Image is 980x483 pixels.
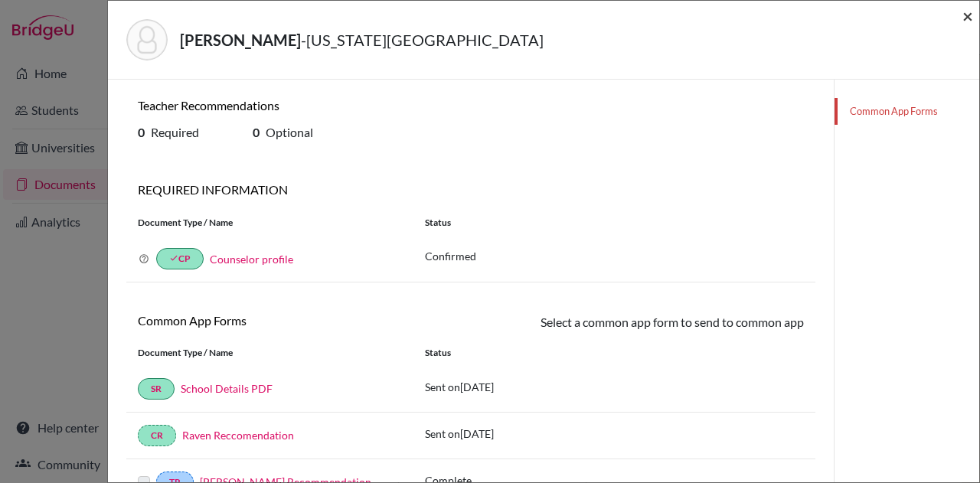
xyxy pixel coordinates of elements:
[126,216,413,230] div: Document Type / Name
[151,125,199,139] span: Required
[425,379,494,395] p: Sent on
[460,427,494,440] span: [DATE]
[425,426,494,442] p: Sent on
[138,313,459,328] h6: Common App Forms
[301,31,544,49] span: - [US_STATE][GEOGRAPHIC_DATA]
[253,125,260,139] b: 0
[181,382,273,395] a: School Details PDF
[210,253,293,266] a: Counselor profile
[138,125,145,139] b: 0
[169,253,178,263] i: done
[962,7,973,25] button: Close
[182,429,294,442] a: Raven Reccomendation
[126,182,815,197] h6: REQUIRED INFORMATION
[138,425,176,446] a: CR
[180,31,301,49] strong: [PERSON_NAME]
[471,313,815,334] div: Select a common app form to send to common app
[138,98,459,113] h6: Teacher Recommendations
[835,98,979,125] a: Common App Forms
[266,125,313,139] span: Optional
[425,248,804,264] p: Confirmed
[413,216,815,230] div: Status
[413,346,815,360] div: Status
[138,378,175,400] a: SR
[156,248,204,269] a: doneCP
[962,5,973,27] span: ×
[126,346,413,360] div: Document Type / Name
[460,380,494,393] span: [DATE]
